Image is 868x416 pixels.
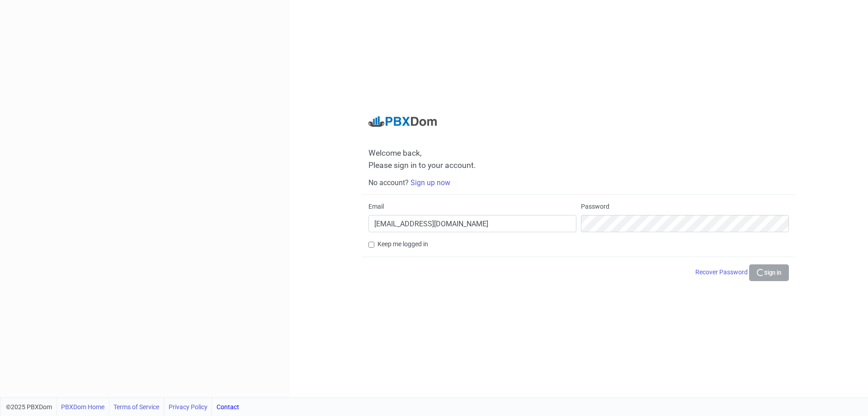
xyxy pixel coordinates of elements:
a: Recover Password [695,268,749,276]
label: Email [368,202,384,211]
h6: No account? [368,178,789,187]
a: PBXDom Home [61,398,104,416]
a: Terms of Service [113,398,159,416]
span: Welcome back, [368,148,789,158]
a: Sign up now [410,178,450,187]
button: Sign in [749,264,789,281]
span: Please sign in to your account. [368,161,476,170]
a: Contact [217,398,239,416]
label: Keep me logged in [377,239,428,249]
div: ©2025 PBXDom [6,398,239,416]
input: Email here... [368,215,576,232]
label: Password [581,202,609,211]
a: Privacy Policy [169,398,208,416]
